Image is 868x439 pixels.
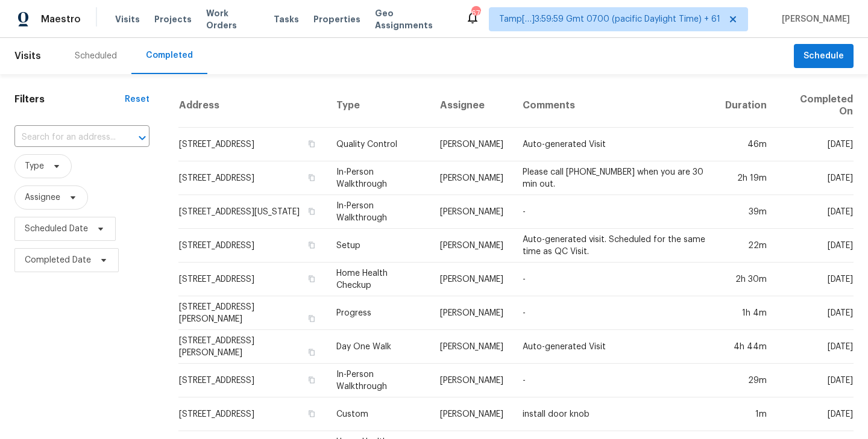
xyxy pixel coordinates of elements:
td: 2h 30m [715,263,776,296]
td: 22m [715,229,776,263]
td: [PERSON_NAME] [430,263,513,296]
td: 1m [715,397,776,431]
span: Tamp[…]3:59:59 Gmt 0700 (pacific Daylight Time) + 61 [499,13,720,25]
span: Completed Date [25,254,91,266]
td: [PERSON_NAME] [430,229,513,263]
td: In-Person Walkthrough [327,364,430,397]
button: Copy Address [306,375,317,385]
th: Assignee [430,84,513,128]
td: Progress [327,296,430,330]
td: Auto-generated Visit [513,330,715,364]
td: [STREET_ADDRESS] [178,263,327,296]
span: Visits [14,43,41,69]
th: Completed On [776,84,854,128]
td: [DATE] [776,128,854,161]
td: In-Person Walkthrough [327,195,430,229]
span: Geo Assignments [375,7,451,31]
th: Comments [513,84,715,128]
th: Duration [715,84,776,128]
span: Assignee [25,191,60,204]
input: Search for an address... [14,128,116,147]
td: [DATE] [776,161,854,195]
td: In-Person Walkthrough [327,161,430,195]
td: [PERSON_NAME] [430,128,513,161]
td: Auto-generated Visit [513,128,715,161]
td: Custom [327,397,430,431]
td: - [513,195,715,229]
span: Scheduled Date [25,223,88,235]
span: [PERSON_NAME] [777,13,850,25]
button: Schedule [794,44,854,69]
button: Copy Address [306,408,317,419]
td: [PERSON_NAME] [430,195,513,229]
td: - [513,364,715,397]
td: 4h 44m [715,330,776,364]
td: 29m [715,364,776,397]
td: Day One Walk [327,330,430,364]
td: [PERSON_NAME] [430,364,513,397]
td: 2h 19m [715,161,776,195]
button: Open [134,129,151,146]
td: Home Health Checkup [327,263,430,296]
td: [PERSON_NAME] [430,296,513,330]
td: [DATE] [776,263,854,296]
td: 1h 4m [715,296,776,330]
td: [STREET_ADDRESS] [178,229,327,263]
td: [DATE] [776,330,854,364]
div: Completed [146,49,193,61]
button: Copy Address [306,240,317,251]
div: Reset [125,93,149,105]
td: [DATE] [776,195,854,229]
td: Quality Control [327,128,430,161]
span: Type [25,160,44,172]
th: Address [178,84,327,128]
button: Copy Address [306,313,317,324]
td: 39m [715,195,776,229]
td: - [513,296,715,330]
td: [PERSON_NAME] [430,397,513,431]
div: Scheduled [75,50,117,62]
td: [STREET_ADDRESS] [178,364,327,397]
td: [DATE] [776,397,854,431]
h1: Filters [14,93,125,105]
span: Visits [115,13,140,25]
td: [DATE] [776,296,854,330]
button: Copy Address [306,172,317,183]
td: [STREET_ADDRESS][PERSON_NAME] [178,330,327,364]
td: [STREET_ADDRESS][US_STATE] [178,195,327,229]
td: Setup [327,229,430,263]
td: [PERSON_NAME] [430,330,513,364]
button: Copy Address [306,273,317,284]
td: [STREET_ADDRESS][PERSON_NAME] [178,296,327,330]
td: [DATE] [776,229,854,263]
span: Tasks [274,15,299,23]
td: Please call [PHONE_NUMBER] when you are 30 min out. [513,161,715,195]
td: [STREET_ADDRESS] [178,128,327,161]
td: [STREET_ADDRESS] [178,397,327,431]
span: Maestro [41,13,81,25]
button: Copy Address [306,347,317,358]
div: 676 [471,7,480,19]
button: Copy Address [306,206,317,217]
span: Schedule [804,49,844,64]
th: Type [327,84,430,128]
td: [STREET_ADDRESS] [178,161,327,195]
td: [DATE] [776,364,854,397]
td: 46m [715,128,776,161]
span: Projects [154,13,192,25]
td: install door knob [513,397,715,431]
td: - [513,263,715,296]
button: Copy Address [306,139,317,149]
span: Work Orders [206,7,259,31]
td: [PERSON_NAME] [430,161,513,195]
td: Auto-generated visit. Scheduled for the same time as QC Visit. [513,229,715,263]
span: Properties [313,13,360,25]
